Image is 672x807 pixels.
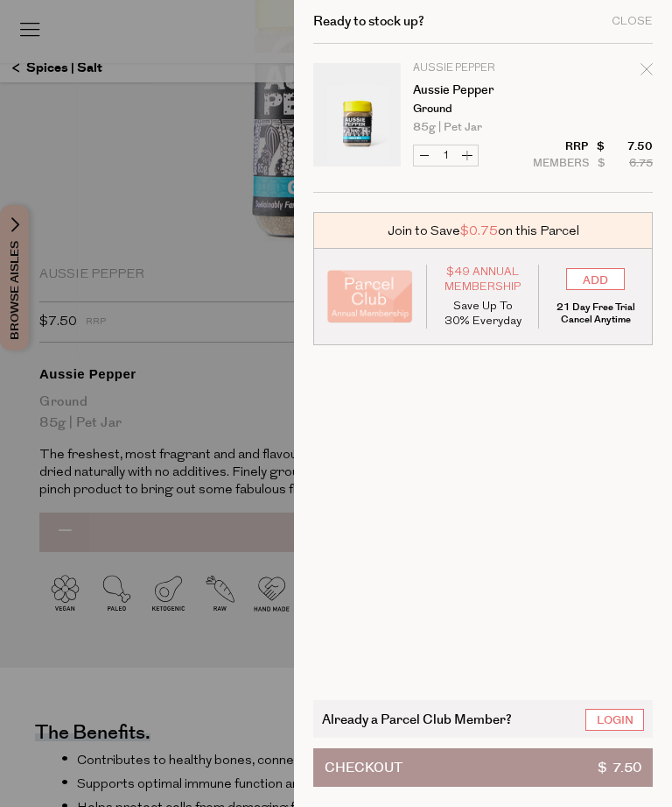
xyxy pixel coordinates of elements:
input: QTY Aussie Pepper [435,145,457,166]
a: Aussie Pepper [413,84,549,96]
a: Login [585,709,644,731]
span: $49 Annual Membership [440,265,526,294]
p: Aussie Pepper [413,63,549,74]
span: Checkout [325,749,402,786]
span: $0.75 [460,222,498,240]
p: Ground [413,103,549,115]
button: Checkout$ 7.50 [313,748,653,787]
div: Close [612,16,653,27]
input: ADD [566,268,625,290]
div: Join to Save on this Parcel [313,212,653,249]
h2: Ready to stock up? [313,15,424,28]
span: $ 7.50 [598,749,641,786]
span: Already a Parcel Club Member? [322,709,512,729]
span: 85g | Pet Jar [413,122,482,133]
div: Remove Aussie Pepper [640,60,653,84]
p: Save Up To 30% Everyday [440,299,526,329]
p: 21 Day Free Trial Cancel Anytime [552,301,639,326]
